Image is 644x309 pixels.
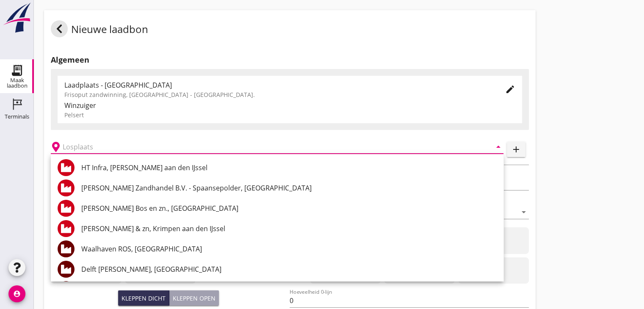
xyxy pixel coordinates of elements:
div: Winzuiger [64,100,515,110]
div: Laadplaats - [GEOGRAPHIC_DATA] [64,80,492,90]
button: Kleppen open [169,290,219,306]
div: Terminals [5,114,29,119]
input: Losplaats [63,140,480,154]
div: [PERSON_NAME] & zn, Krimpen aan den IJssel [81,223,497,234]
i: arrow_drop_down [519,207,529,217]
div: Waalhaven ROS, [GEOGRAPHIC_DATA] [81,244,497,254]
button: Kleppen dicht [118,290,169,306]
h2: Algemeen [51,54,529,66]
i: edit [505,84,515,94]
i: arrow_drop_down [493,142,503,152]
input: Hoeveelheid 0-lijn [290,294,528,307]
div: Frisoput zandwinning, [GEOGRAPHIC_DATA] - [GEOGRAPHIC_DATA]. [64,90,492,99]
div: Kleppen dicht [122,294,166,303]
i: account_circle [8,285,25,302]
div: [PERSON_NAME] Zandhandel B.V. - Spaansepolder, [GEOGRAPHIC_DATA] [81,183,497,193]
strong: 15:02 [245,275,260,283]
div: Kleppen open [173,294,216,303]
i: add [511,144,521,154]
div: [PERSON_NAME] Bos en zn., [GEOGRAPHIC_DATA] [81,203,497,213]
div: Delft [PERSON_NAME], [GEOGRAPHIC_DATA] [81,264,497,274]
div: Nieuwe laadbon [51,20,148,41]
img: logo-small.a267ee39.svg [2,2,32,33]
div: HT Infra, [PERSON_NAME] aan den IJssel [81,163,497,173]
div: Pelsert [64,110,515,119]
